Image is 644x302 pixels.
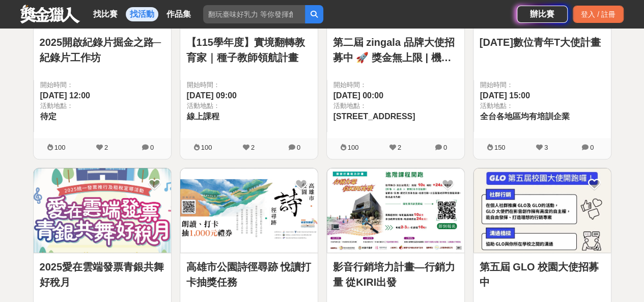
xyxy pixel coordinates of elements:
span: 100 [348,144,359,151]
img: Cover Image [180,168,318,253]
img: Cover Image [327,168,464,253]
span: 3 [544,144,548,151]
span: 活動地點： [480,101,605,111]
span: 開始時間： [187,80,312,90]
span: 2 [251,144,255,151]
div: 登入 / 註冊 [573,6,624,23]
span: 開始時間： [333,80,458,90]
a: 辦比賽 [517,6,568,23]
span: 2 [104,144,108,151]
a: Cover Image [34,168,171,254]
img: Cover Image [473,168,611,253]
span: 活動地點： [187,101,312,111]
img: Cover Image [34,168,171,253]
a: [DATE]數位青年T大使計畫 [480,35,605,50]
span: [DATE] 09:00 [187,91,237,100]
span: 開始時間： [40,80,165,90]
span: 開始時間： [480,80,605,90]
span: 100 [201,144,212,151]
span: 線上課程 [187,112,219,121]
span: 0 [590,144,594,151]
span: [STREET_ADDRESS] [333,112,415,121]
span: 0 [443,144,447,151]
span: 0 [150,144,154,151]
a: Cover Image [473,168,611,254]
span: 活動地點： [333,101,458,111]
span: [DATE] 12:00 [40,91,90,100]
a: 影音行銷培力計畫—行銷力量 從KIRI出發 [333,259,458,290]
span: 150 [494,144,506,151]
span: 2 [398,144,401,151]
span: [DATE] 00:00 [333,91,383,100]
a: Cover Image [180,168,318,254]
a: 找比賽 [89,7,122,21]
span: 活動地點： [40,101,165,111]
span: [DATE] 15:00 [480,91,530,100]
span: 0 [297,144,300,151]
span: 全台各地區均有培訓企業 [480,112,570,121]
span: 100 [54,144,66,151]
a: 作品集 [162,7,195,21]
a: 找活動 [126,7,158,21]
a: Cover Image [327,168,464,254]
a: 2025開啟紀錄片掘金之路─紀錄片工作坊 [40,35,165,65]
a: 【115學年度】實境翻轉教育家｜種子教師領航計畫 [186,35,312,65]
a: 高雄市公園詩徑尋跡 悅讀打卡抽獎任務 [186,259,312,290]
span: 待定 [40,112,57,121]
a: 第二屆 zingala 品牌大使招募中 🚀 獎金無上限 | 機票免費送 | 購物金月月領 [333,35,458,65]
input: 翻玩臺味好乳力 等你發揮創意！ [203,5,305,23]
a: 2025愛在雲端發票青銀共舞好稅月 [40,259,165,290]
a: 第五屆 GLO 校園大使招募中 [480,259,605,290]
